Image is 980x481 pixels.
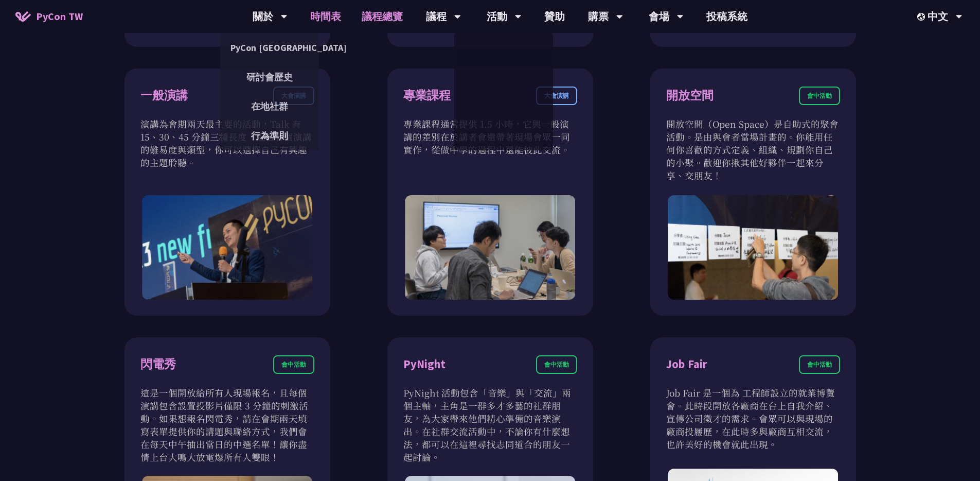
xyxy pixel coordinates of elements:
[403,117,577,156] p: 專業課程通常提供 1.5 小時，它與一般演講的差別在於講者會還帶著現場會眾一同實作，從做中學的過程中還能彼此交流。
[666,355,707,373] div: Job Fair
[666,117,840,182] p: 開放空間（Open Space）是自助式的聚會活動。是由與會者當場計畫的。你能用任何你喜歡的方式定義、組織、規劃你自己的小聚。歡迎你揪其他好夥伴一起來分享、交朋友！
[140,386,314,463] p: 這是一個開放給所有人現場報名，且每個演講包含設置投影片僅限 3 分鐘的刺激活動。如果想報名閃電秀，請在會期兩天填寫表單提供你的講題與聯絡方式，我們會在每天中午抽出當日的中選名單！讓你盡情上台大鳴...
[142,195,313,300] img: Talk
[273,355,314,374] div: 會中活動
[668,195,839,300] img: Open Space
[799,355,840,374] div: 會中活動
[140,355,176,373] div: 閃電秀
[403,386,577,463] p: PyNight 活動包含「音樂」與「交流」兩個主軸，主角是一群多才多藝的社群朋友，為大家帶來他們精心準備的音樂演出。在社群交流活動中，不論你有什麼想法，都可以在這裡尋找志同道合的朋友一起討論。
[220,124,319,148] a: 行為準則
[15,11,31,22] img: Home icon of PyCon TW 2025
[403,87,451,105] div: 專業課程
[917,13,928,21] img: Locale Icon
[799,87,840,105] div: 會中活動
[536,355,577,374] div: 會中活動
[666,386,840,451] p: Job Fair 是一個為 工程師設立的就業博覽會。此時段開放各廠商在台上自我介紹、宣傳公司徵才的需求。會眾可以與現場的廠商投屨歷，在此時多與廠商互相交流，也許美好的機會就此出現。
[405,195,576,300] img: Tutorial
[220,94,319,118] a: 在地社群
[536,87,577,105] div: 大會演講
[403,355,446,373] div: PyNight
[220,65,319,89] a: 研討會歷史
[5,4,93,29] a: PyCon TW
[140,117,314,169] p: 演講為會期兩天最主要的活動，Talk 有 15、30、45 分鐘三種長度，配合各個演講的難易度與類型，你可以選擇自己有興趣的主題聆聽。
[666,87,714,105] div: 開放空間
[220,36,319,60] a: PyCon [GEOGRAPHIC_DATA]
[36,9,83,24] span: PyCon TW
[140,87,188,105] div: 一般演講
